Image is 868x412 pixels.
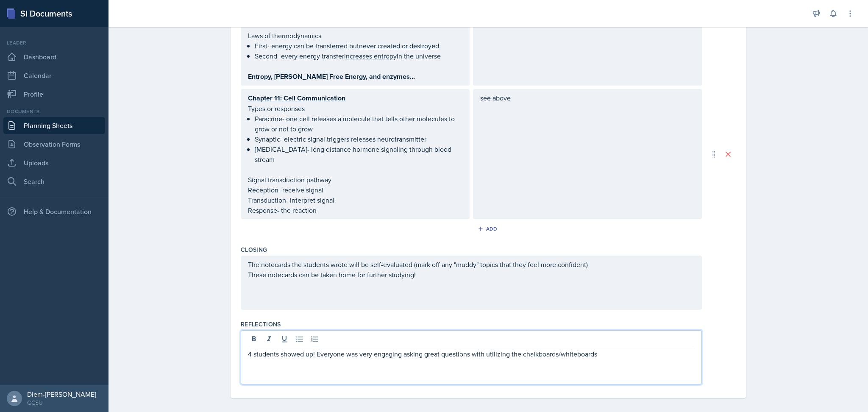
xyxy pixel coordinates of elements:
u: never created or destroyed [359,41,439,50]
u: Chapter 11: Cell Communication [248,93,345,103]
div: Diem-[PERSON_NAME] [27,390,96,398]
p: 4 students showed up! Everyone was very engaging asking great questions with utilizing the chalkb... [248,349,695,359]
strong: Entropy, [PERSON_NAME] Free Energy, and enzymes... [248,72,415,81]
p: These notecards can be taken home for further studying! [248,270,695,280]
p: Transduction- interpret signal [248,195,462,205]
div: GCSU [27,398,96,407]
label: Reflections [241,320,281,328]
p: see above [480,93,695,103]
a: Calendar [3,67,105,84]
a: Profile [3,86,105,103]
div: Leader [3,39,105,47]
u: increases entropy [344,51,397,61]
a: Planning Sheets [3,117,105,134]
p: Types or responses [248,103,462,114]
p: Second- every energy transfer in the universe [255,51,462,61]
label: Closing [241,245,267,254]
p: Response- the reaction [248,205,462,215]
a: Search [3,173,105,190]
div: Add [479,225,498,232]
button: Add [475,223,502,235]
div: Help & Documentation [3,203,105,220]
p: The notecards the students wrote will be self-evaluated (mark off any "muddy" topics that they fe... [248,259,695,270]
div: Documents [3,108,105,115]
p: Signal transduction pathway [248,175,462,185]
p: Reception- receive signal [248,185,462,195]
p: [MEDICAL_DATA]- long distance hormone signaling through blood stream [255,144,462,164]
a: Uploads [3,154,105,171]
p: First- energy can be transferred but [255,41,462,51]
a: Observation Forms [3,136,105,153]
a: Dashboard [3,48,105,65]
p: Laws of thermodynamics [248,31,462,41]
p: Paracrine- one cell releases a molecule that tells other molecules to grow or not to grow [255,114,462,134]
p: Synaptic- electric signal triggers releases neurotransmitter [255,134,462,144]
